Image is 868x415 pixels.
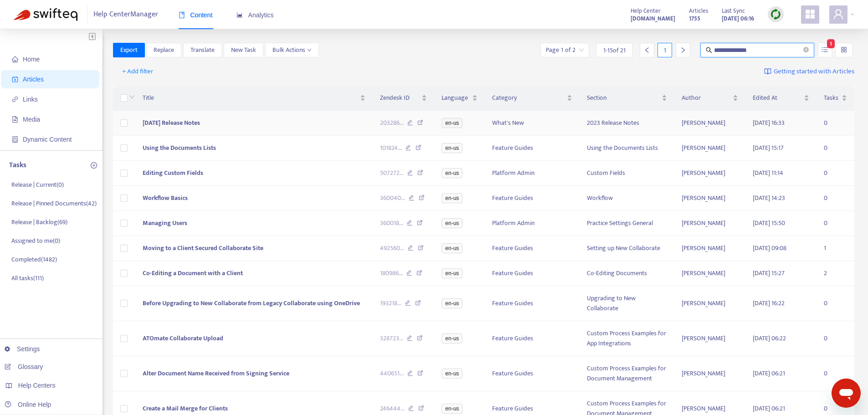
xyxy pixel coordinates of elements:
span: Media [23,116,40,123]
span: Last Sync [722,6,745,16]
span: en-us [442,333,462,343]
iframe: Button to launch messaging window [832,379,861,408]
span: en-us [442,143,462,153]
span: 360040 ... [380,193,405,203]
a: Settings [5,345,40,353]
span: + Add filter [122,66,154,77]
span: 328723 ... [380,333,403,343]
span: en-us [442,168,462,178]
td: [PERSON_NAME] [674,356,745,391]
td: 0 [817,136,854,161]
img: image-link [764,68,771,75]
th: Title [135,86,372,111]
td: 0 [817,356,854,391]
span: [DATE] 14:23 [753,193,785,203]
span: [DATE] 16:33 [753,118,785,128]
span: en-us [442,243,462,253]
th: Tasks [817,86,854,111]
span: Export [120,45,138,55]
td: Feature Guides [485,136,580,161]
span: 1 - 15 of 21 [603,46,626,55]
span: 180986 ... [380,268,403,278]
td: Workflow [580,186,674,211]
td: Upgrading to New Collaborate [580,286,674,321]
span: Editing Custom Fields [143,168,203,178]
span: account-book [12,76,18,82]
span: Before Upgrading to New Collaborate from Legacy Collaborate using OneDrive [143,298,360,308]
button: Translate [183,43,222,57]
td: Feature Guides [485,186,580,211]
td: Setting up New Collaborate [580,236,674,261]
span: book [179,12,185,18]
span: Tasks [824,93,840,103]
a: Glossary [5,363,43,370]
span: 360018 ... [380,218,403,228]
td: Custom Fields [580,161,674,186]
p: Release | Current ( 0 ) [11,180,64,190]
span: [DATE] 06:21 [753,368,785,379]
td: [PERSON_NAME] [674,286,745,321]
p: Tasks [9,160,26,171]
span: [DATE] Release Notes [143,118,200,128]
img: Swifteq [14,8,77,21]
span: Using the Documents Lists [143,143,216,153]
td: [PERSON_NAME] [674,236,745,261]
th: Edited At [745,86,817,111]
td: 0 [817,321,854,356]
td: 0 [817,111,854,136]
span: down [129,94,135,100]
span: 492560 ... [380,243,404,253]
span: Articles [689,6,708,16]
p: Release | Backlog ( 69 ) [11,217,67,227]
span: Replace [154,45,174,55]
a: Online Help [5,401,51,408]
button: + Add filter [115,64,160,79]
span: Help Center Manager [93,6,158,23]
span: Help Centers [18,382,56,389]
span: [DATE] 06:22 [753,333,786,343]
span: Articles [23,76,44,83]
span: Co-Editing a Document with a Client [143,268,243,278]
span: Moving to a Client Secured Collaborate Site [143,243,263,253]
span: en-us [442,298,462,308]
td: 0 [817,211,854,236]
span: file-image [12,116,18,123]
span: Translate [190,45,215,55]
td: Feature Guides [485,286,580,321]
td: Feature Guides [485,236,580,261]
span: Author [682,93,731,103]
span: close-circle [803,46,809,55]
span: Help Center [631,6,661,16]
span: Home [23,56,40,63]
span: 1 [827,39,835,48]
span: Getting started with Articles [774,67,854,77]
p: Assigned to me ( 0 ) [11,236,60,246]
th: Category [485,86,580,111]
th: Language [434,86,484,111]
span: left [644,47,650,53]
td: 0 [817,186,854,211]
button: Replace [146,43,181,57]
span: 203286 ... [380,118,404,128]
span: down [307,48,312,52]
td: 0 [817,286,854,321]
td: 2 [817,261,854,286]
td: Co-Editing Documents [580,261,674,286]
td: 2023 Release Notes [580,111,674,136]
span: user [833,9,844,20]
td: Feature Guides [485,321,580,356]
span: Analytics [236,11,274,19]
td: What's New [485,111,580,136]
span: 193218 ... [380,298,401,308]
span: search [706,47,712,53]
td: [PERSON_NAME] [674,321,745,356]
td: [PERSON_NAME] [674,261,745,286]
button: Bulk Actionsdown [265,43,319,57]
button: New Task [224,43,263,57]
p: Completed ( 1482 ) [11,255,57,264]
span: Zendesk ID [380,93,420,103]
td: 0 [817,161,854,186]
span: en-us [442,369,462,379]
span: 507272 ... [380,168,404,178]
td: Feature Guides [485,356,580,391]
